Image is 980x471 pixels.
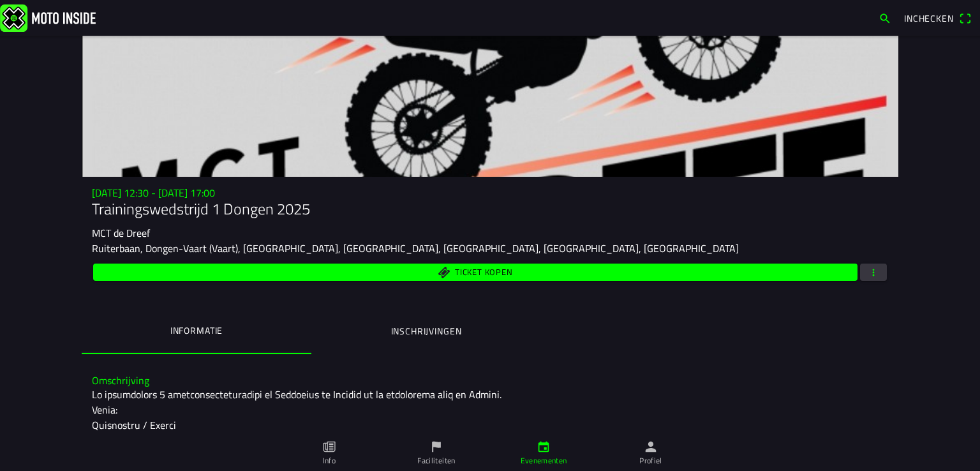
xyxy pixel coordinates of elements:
[322,440,336,454] ion-icon: paper
[521,455,567,467] ion-label: Evenementen
[429,440,443,454] ion-icon: flag
[92,375,888,387] h3: Omschrijving
[92,187,888,199] h3: [DATE] 12:30 - [DATE] 17:00
[92,225,150,241] ion-text: MCT de Dreef
[872,7,898,29] a: search
[639,455,662,467] ion-label: Profiel
[391,324,462,338] ion-label: Inschrijvingen
[537,440,551,454] ion-icon: calendar
[417,455,455,467] ion-label: Faciliteiten
[904,11,954,25] span: Inchecken
[92,200,888,218] h1: Trainingswedstrijd 1 Dongen 2025
[644,440,658,454] ion-icon: person
[898,7,977,29] a: Incheckenqr scanner
[170,324,223,338] ion-label: Informatie
[92,241,739,256] ion-text: Ruiterbaan, Dongen-Vaart (Vaart), [GEOGRAPHIC_DATA], [GEOGRAPHIC_DATA], [GEOGRAPHIC_DATA], [GEOGR...
[455,269,512,277] span: Ticket kopen
[323,455,336,467] ion-label: Info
